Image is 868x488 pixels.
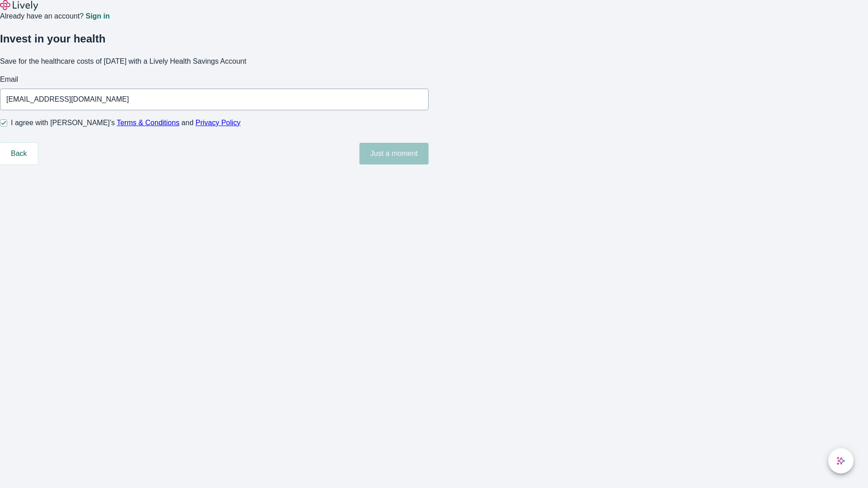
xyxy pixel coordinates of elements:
button: chat [828,448,854,474]
svg: Lively AI Assistant [836,456,845,465]
a: Privacy Policy [196,119,241,127]
a: Sign in [85,13,109,20]
a: Terms & Conditions [117,119,179,127]
span: I agree with [PERSON_NAME]’s and [11,117,241,128]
